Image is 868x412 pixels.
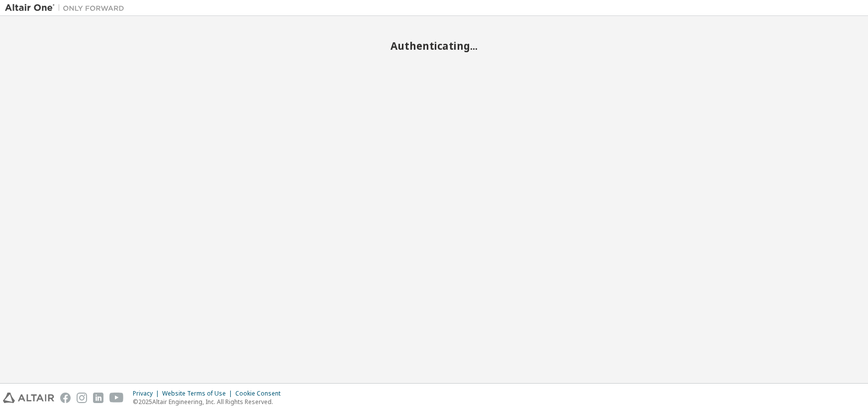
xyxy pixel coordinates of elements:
[93,393,103,403] img: linkedin.svg
[77,393,87,403] img: instagram.svg
[133,390,162,398] div: Privacy
[162,390,235,398] div: Website Terms of Use
[235,390,287,398] div: Cookie Consent
[5,3,129,13] img: Altair One
[3,393,54,403] img: altair_logo.svg
[109,393,124,403] img: youtube.svg
[60,393,71,403] img: facebook.svg
[133,398,287,406] p: © 2025 Altair Engineering, Inc. All Rights Reserved.
[5,39,863,52] h2: Authenticating...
